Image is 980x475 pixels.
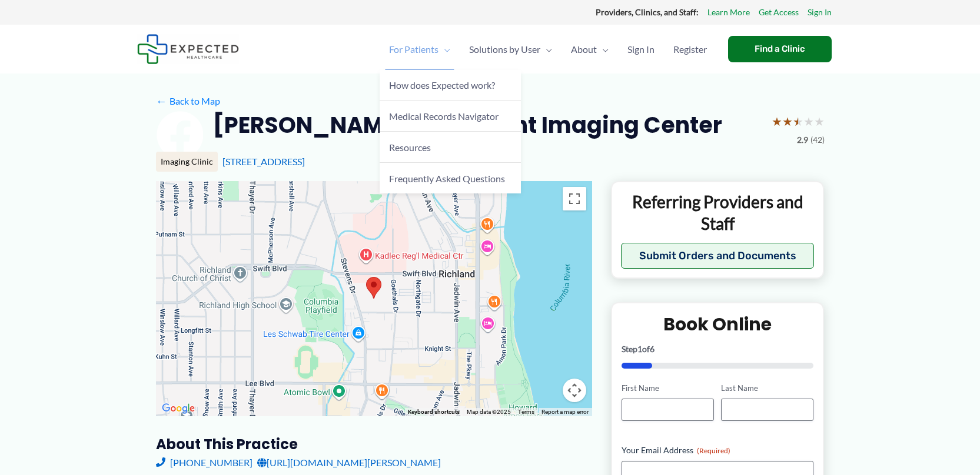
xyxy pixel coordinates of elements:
a: Sign In [808,5,832,20]
h3: About this practice [156,435,592,453]
img: Google [159,401,198,416]
label: Your Email Address [622,444,814,456]
img: Expected Healthcare Logo - side, dark font, small [137,34,239,64]
p: Step of [622,345,814,353]
button: Map camera controls [563,379,586,402]
a: [URL][DOMAIN_NAME][PERSON_NAME] [257,454,441,471]
span: (Required) [697,446,730,455]
span: ★ [814,111,825,132]
a: AboutMenu Toggle [562,29,618,70]
a: [PHONE_NUMBER] [156,454,253,471]
a: For PatientsMenu Toggle [380,29,460,70]
span: Menu Toggle [597,29,609,70]
a: Terms (opens in new tab) [518,409,534,415]
span: Map data ©2025 [467,409,511,415]
label: Last Name [721,383,813,394]
button: Toggle fullscreen view [563,187,586,210]
a: Report a map error [542,409,589,415]
span: ★ [793,111,803,132]
span: Medical Records Navigator [389,111,499,122]
h2: [PERSON_NAME] Outpatient Imaging Center [212,111,722,139]
div: Imaging Clinic [156,152,218,172]
a: Solutions by UserMenu Toggle [460,29,562,70]
span: How does Expected work? [389,79,495,91]
a: How does Expected work? [380,70,521,101]
span: Sign In [627,29,655,70]
button: Submit Orders and Documents [621,243,815,269]
span: Solutions by User [469,29,540,70]
span: For Patients [389,29,438,70]
nav: Primary Site Navigation [380,29,716,70]
span: Menu Toggle [438,29,450,70]
a: [STREET_ADDRESS] [222,156,305,167]
span: Register [673,29,707,70]
span: Resources [389,142,431,153]
span: Frequently Asked Questions [389,173,505,184]
button: Keyboard shortcuts [408,408,460,416]
a: Sign In [618,29,664,70]
span: 6 [650,344,655,354]
span: ← [156,95,167,106]
p: Referring Providers and Staff [621,191,815,234]
span: Menu Toggle [540,29,552,70]
a: Find a Clinic [728,36,832,62]
span: 1 [637,344,642,354]
a: ←Back to Map [156,92,220,110]
a: Medical Records Navigator [380,101,521,132]
a: Get Access [759,5,799,20]
span: 2.9 [797,132,808,148]
span: About [571,29,597,70]
h2: Book Online [622,313,814,336]
span: ★ [772,111,782,132]
span: ★ [782,111,793,132]
a: Resources [380,132,521,163]
span: ★ [803,111,814,132]
a: Register [664,29,716,70]
a: Learn More [707,5,750,20]
label: First Name [622,383,714,394]
a: Open this area in Google Maps (opens a new window) [159,401,198,416]
span: (42) [810,132,825,148]
strong: Providers, Clinics, and Staff: [596,7,699,17]
a: Frequently Asked Questions [380,163,521,193]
